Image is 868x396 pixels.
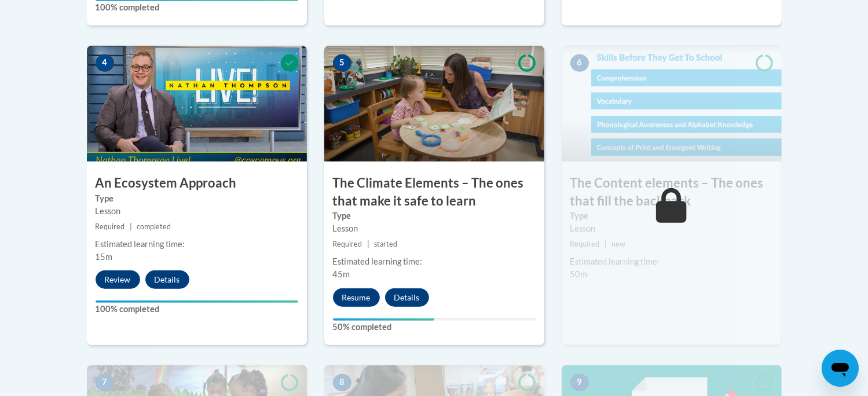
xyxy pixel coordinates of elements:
div: Estimated learning time: [333,255,536,268]
div: Your progress [333,318,434,321]
span: Required [570,240,600,248]
label: 100% completed [96,1,298,14]
span: Required [96,222,125,231]
span: completed [137,222,171,231]
span: 8 [333,374,351,391]
span: 4 [96,54,114,72]
label: 50% completed [333,321,536,333]
span: 6 [570,54,589,72]
button: Review [96,270,140,289]
span: 7 [96,374,114,391]
img: Course Image [324,46,544,162]
h3: The Climate Elements – The ones that make it safe to learn [324,174,544,210]
span: 15m [96,252,113,262]
label: 100% completed [96,303,298,316]
label: Type [570,210,773,222]
span: new [611,240,625,248]
label: Type [96,192,298,205]
span: 9 [570,374,589,391]
div: Estimated learning time: [570,255,773,268]
span: | [367,240,369,248]
img: Course Image [562,46,782,162]
button: Details [385,288,429,307]
span: 45m [333,269,350,279]
h3: The Content elements – The ones that fill the backpack [562,174,782,210]
div: Your progress [96,300,298,303]
span: | [130,222,132,231]
span: started [374,240,397,248]
div: Lesson [570,222,773,235]
iframe: Button to launch messaging window [822,350,859,387]
button: Resume [333,288,380,307]
button: Details [145,270,189,289]
div: Lesson [96,205,298,218]
span: Required [333,240,362,248]
span: 5 [333,54,351,72]
div: Lesson [333,222,536,235]
img: Course Image [87,46,307,162]
label: Type [333,210,536,222]
h3: An Ecosystem Approach [87,174,307,192]
span: 50m [570,269,588,279]
div: Estimated learning time: [96,238,298,251]
span: | [605,240,607,248]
